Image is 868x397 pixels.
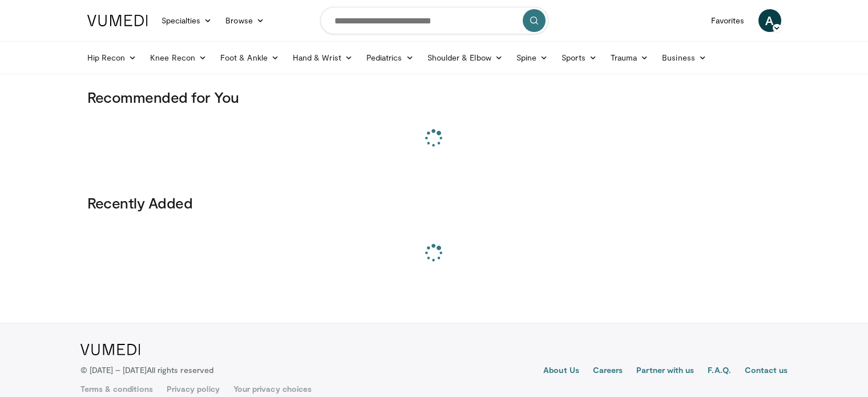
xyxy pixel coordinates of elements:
a: Business [655,46,713,69]
p: © [DATE] – [DATE] [80,364,214,376]
a: F.A.Q. [708,364,730,378]
a: Hip Recon [80,46,144,69]
a: Partner with us [636,364,694,378]
input: Search topics, interventions [320,7,548,34]
a: About Us [543,364,579,378]
a: Shoulder & Elbow [421,46,510,69]
span: All rights reserved [147,365,213,375]
img: VuMedi Logo [80,344,140,355]
img: VuMedi Logo [87,15,148,26]
a: Sports [555,46,604,69]
a: Privacy policy [167,383,220,395]
h3: Recommended for You [87,88,781,106]
a: Foot & Ankle [213,46,286,69]
a: Pediatrics [360,46,421,69]
a: Trauma [604,46,656,69]
a: Contact us [745,364,788,378]
a: Hand & Wrist [286,46,360,69]
a: Spine [510,46,555,69]
a: Browse [219,9,271,32]
h3: Recently Added [87,194,781,212]
a: A [758,9,781,32]
a: Knee Recon [143,46,213,69]
a: Careers [593,364,623,378]
a: Your privacy choices [233,383,312,395]
a: Specialties [155,9,219,32]
a: Favorites [704,9,752,32]
a: Terms & conditions [80,383,153,395]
